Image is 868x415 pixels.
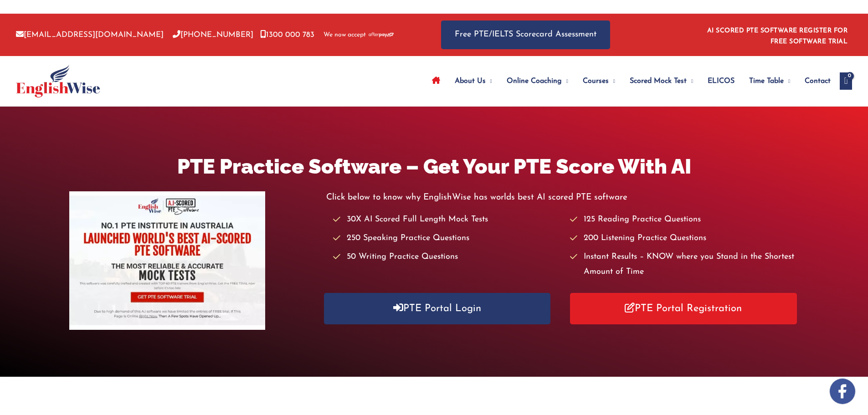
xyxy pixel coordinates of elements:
span: Menu Toggle [609,65,615,97]
span: Online Coaching [507,65,562,97]
span: Menu Toggle [687,65,693,97]
span: Time Table [749,65,784,97]
a: [EMAIL_ADDRESS][DOMAIN_NAME] [16,31,164,39]
p: Click below to know why EnglishWise has worlds best AI scored PTE software [326,190,799,205]
span: We now accept [324,31,366,40]
a: CoursesMenu Toggle [575,65,622,97]
a: 1300 000 783 [260,31,314,39]
img: pte-institute-main [69,191,265,330]
li: 200 Listening Practice Questions [570,231,798,246]
h1: PTE Practice Software – Get Your PTE Score With AI [69,152,798,181]
span: Courses [583,65,609,97]
li: Instant Results – KNOW where you Stand in the Shortest Amount of Time [570,250,798,280]
a: AI SCORED PTE SOFTWARE REGISTER FOR FREE SOFTWARE TRIAL [707,27,848,45]
a: Free PTE/IELTS Scorecard Assessment [441,20,610,49]
li: 250 Speaking Practice Questions [333,231,561,246]
a: PTE Portal Login [324,293,551,324]
img: Afterpay-Logo [369,32,394,37]
a: PTE Portal Registration [570,293,797,324]
span: Scored Mock Test [630,65,687,97]
a: Time TableMenu Toggle [742,65,797,97]
span: About Us [455,65,486,97]
span: ELICOS [708,65,734,97]
a: About UsMenu Toggle [447,65,499,97]
a: [PHONE_NUMBER] [173,31,253,39]
li: 125 Reading Practice Questions [570,212,798,227]
li: 30X AI Scored Full Length Mock Tests [333,212,561,227]
span: Menu Toggle [562,65,568,97]
a: Online CoachingMenu Toggle [499,65,575,97]
a: ELICOS [700,65,742,97]
li: 50 Writing Practice Questions [333,250,561,265]
img: cropped-ew-logo [16,65,100,97]
span: Menu Toggle [784,65,790,97]
nav: Site Navigation: Main Menu [425,65,831,97]
aside: Header Widget 1 [702,20,852,50]
a: View Shopping Cart, empty [840,72,852,90]
img: white-facebook.png [830,379,855,404]
a: Scored Mock TestMenu Toggle [622,65,700,97]
span: Menu Toggle [486,65,492,97]
span: Contact [805,65,831,97]
a: Contact [797,65,831,97]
